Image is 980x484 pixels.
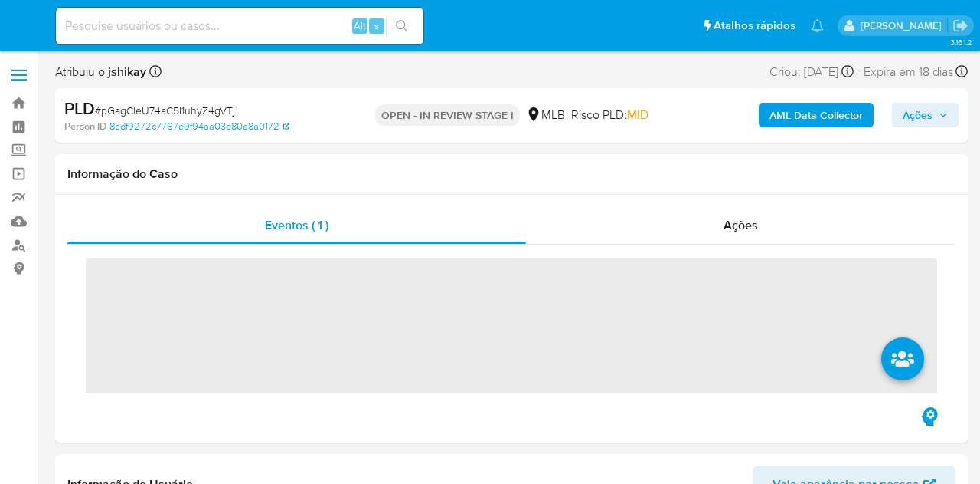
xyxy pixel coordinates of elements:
b: AML Data Collector [769,103,863,127]
span: MID [627,106,648,123]
span: Risco PLD: [571,107,648,123]
span: ‌ [86,258,937,393]
span: - [857,61,861,82]
b: PLD [64,96,95,120]
p: OPEN - IN REVIEW STAGE I [375,104,520,126]
h1: Informação do Caso [67,166,955,182]
span: Expira em 18 dias [864,64,953,81]
span: Alt [354,18,366,33]
span: Eventos ( 1 ) [265,216,328,234]
div: MLB [526,107,565,123]
button: AML Data Collector [759,103,874,127]
button: search-icon [386,15,417,37]
div: Criou: [DATE] [769,61,854,82]
a: Notificações [811,19,824,32]
span: # pGagCleU74aC5I1uhyZ4gVTj [95,103,235,118]
a: 8edf9272c7767e9f94aa03e80a8a0172 [109,120,289,133]
p: jonathan.shikay@mercadolivre.com [861,18,947,33]
b: Person ID [64,120,106,133]
input: Pesquise usuários ou casos... [56,16,423,36]
b: jshikay [105,63,146,81]
span: s [374,18,379,33]
span: Atalhos rápidos [714,18,795,34]
span: Ações [724,216,758,234]
span: Atribuiu o [55,64,146,81]
button: Ações [892,103,959,127]
span: Ações [903,103,933,127]
a: Sair [952,18,969,34]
